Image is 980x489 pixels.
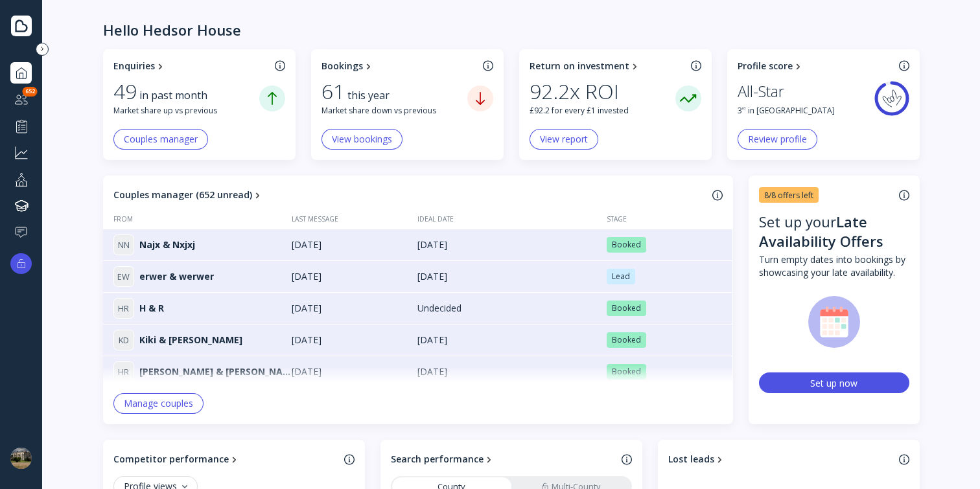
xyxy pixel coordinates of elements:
button: Couples manager [113,129,208,150]
div: H R [113,361,134,382]
a: Dashboard [10,62,32,84]
div: this year [347,88,397,103]
div: E W [113,266,134,287]
div: [DATE] [292,365,407,378]
div: £92.2 for every £1 invested [530,105,675,116]
div: View report [540,134,588,144]
button: View report [530,129,598,150]
div: Stage [607,214,732,223]
button: Upgrade options [10,253,32,274]
div: Late Availability Offers [759,212,883,251]
a: Your profile [10,168,32,190]
span: Kiki & [PERSON_NAME] [139,334,242,347]
a: Knowledge hub [10,195,32,216]
div: [DATE] [417,334,596,347]
div: Turn empty dates into bookings by showcasing your late availability. [759,253,909,279]
span: [PERSON_NAME] & [PERSON_NAME] [139,365,292,378]
div: Booked [612,367,641,377]
div: Enquiries [113,60,155,73]
div: Competitor performance [113,453,229,466]
div: [DATE] [292,302,407,315]
a: Lost leads [668,453,894,466]
button: Review profile [738,129,817,150]
div: 49 [113,79,137,104]
button: Set up now [759,372,909,393]
a: Performance [10,115,32,137]
div: Lost leads [668,453,714,466]
a: Search performance [391,453,616,466]
div: H R [113,298,134,319]
div: [DATE] [292,238,407,251]
span: erwer & werwer [139,270,214,283]
div: 652 [23,87,38,97]
a: Grow your business [10,142,32,163]
div: Set up your [759,212,909,253]
a: Bookings [321,60,478,73]
div: Search performance [391,453,484,466]
div: [DATE] [417,238,596,251]
button: View bookings [321,129,402,150]
div: [DATE] [292,334,407,347]
a: Competitor performance [113,453,339,466]
div: Couples manager [124,134,198,144]
span: in [GEOGRAPHIC_DATA] [748,105,835,116]
button: Manage couples [113,393,204,414]
div: Profile score [738,60,793,73]
div: Booked [612,240,641,250]
a: Return on investment [530,60,686,73]
div: Manage couples [124,398,193,409]
a: Enquiries [113,60,270,73]
div: 61 [321,79,345,104]
a: Couples manager652 [10,89,32,110]
span: H & R [139,302,164,315]
div: Ideal date [417,214,607,223]
div: View bookings [332,134,392,144]
div: Booked [612,303,641,313]
div: N N [113,234,134,255]
a: Couples manager (652 unread) [113,188,707,201]
div: Market share down vs previous [321,105,467,116]
div: 3 [738,105,745,116]
div: Last message [292,214,417,223]
div: Market share up vs previous [113,105,259,116]
div: 8/8 offers left [764,190,813,201]
div: Undecided [417,302,596,315]
div: From [103,214,292,223]
div: Review profile [748,134,807,144]
a: Help & support [10,222,32,243]
div: Lead [612,271,630,282]
div: in past month [139,88,215,103]
div: Bookings [321,60,363,73]
div: Set up now [810,377,857,389]
div: Booked [612,335,641,345]
div: Couples manager (652 unread) [113,188,252,201]
div: K D [113,330,134,350]
div: [DATE] [417,365,596,378]
iframe: Chat Widget [915,427,980,489]
a: Profile score [738,60,894,73]
div: [DATE] [292,270,407,283]
div: Couples manager [10,89,32,110]
span: Najx & Nxjxj [139,238,195,251]
div: Hello Hedsor House [103,21,241,39]
div: [DATE] [417,270,596,283]
div: All-Star [738,79,784,104]
div: Return on investment [530,60,629,73]
div: 92.2x ROI [530,79,619,104]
